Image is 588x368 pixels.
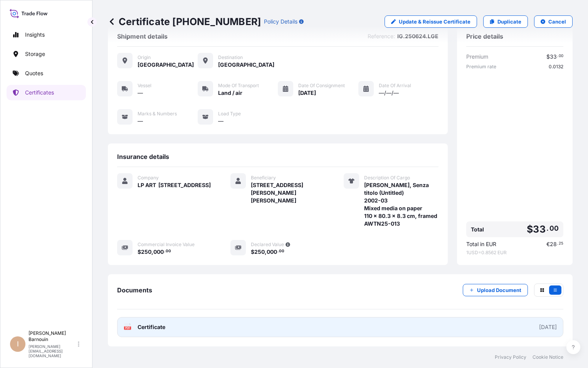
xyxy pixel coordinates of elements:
span: Premium [466,53,488,61]
p: Upload Document [477,286,521,294]
span: $ [138,249,141,255]
span: Vessel [138,83,151,89]
span: Insurance details [117,153,169,160]
span: Origin [138,54,151,61]
span: [PERSON_NAME], Senza titolo (Untitled) 2002-03 Mixed media on paper 110 x 80.3 x 8.3 cm, framed A... [364,181,438,228]
span: 0.0132 [549,64,563,70]
span: 00 [559,55,563,57]
span: . [164,250,165,253]
a: Certificates [7,85,86,100]
span: 00 [279,250,284,253]
span: [DATE] [298,89,316,97]
span: 250 [254,249,265,255]
p: Quotes [25,69,43,77]
p: Update & Reissue Certificate [399,18,470,25]
span: Company [138,175,159,181]
text: PDF [125,327,130,329]
span: Mode of Transport [218,83,259,89]
span: Destination [218,54,243,61]
span: 33 [533,225,545,234]
span: [GEOGRAPHIC_DATA] [138,61,194,69]
p: Certificates [25,89,54,96]
a: Storage [7,46,86,62]
span: I [17,340,19,348]
a: Privacy Policy [495,354,526,360]
span: 000 [267,249,277,255]
span: . [557,55,558,57]
span: Declared Value [251,241,284,248]
span: , [151,249,153,255]
span: [GEOGRAPHIC_DATA] [218,61,274,69]
button: Upload Document [463,284,528,296]
span: Total [471,226,484,233]
p: Cancel [548,18,566,25]
span: Total in EUR [466,240,496,248]
span: Beneficiary [251,175,276,181]
span: — [138,117,143,125]
span: 00 [549,226,559,231]
span: Certificate [138,323,165,331]
span: . [557,242,558,245]
p: Insights [25,31,45,39]
span: $ [251,249,254,255]
span: € [546,241,550,247]
p: [PERSON_NAME] Barnouin [29,330,76,343]
span: Date of Consignment [298,83,345,89]
span: . [546,226,549,231]
a: Update & Reissue Certificate [385,15,477,28]
span: 25 [559,242,563,245]
span: —/—/— [379,89,399,97]
div: [DATE] [539,323,557,331]
span: Description Of Cargo [364,175,410,181]
span: LP ART [STREET_ADDRESS] [138,181,211,189]
a: Duplicate [483,15,528,28]
span: Marks & Numbers [138,111,177,117]
span: 28 [550,241,557,247]
p: [PERSON_NAME][EMAIL_ADDRESS][DOMAIN_NAME] [29,344,76,358]
span: $ [527,225,533,234]
span: 000 [153,249,164,255]
span: 00 [166,250,171,253]
p: Policy Details [264,18,297,25]
span: — [138,89,143,97]
span: Land / air [218,89,242,97]
span: — [218,117,223,125]
p: Certificate [PHONE_NUMBER] [108,15,261,28]
span: , [265,249,267,255]
span: [STREET_ADDRESS][PERSON_NAME][PERSON_NAME] [251,181,325,204]
span: 1 USD = 0.8562 EUR [466,250,563,256]
p: Duplicate [497,18,521,25]
button: Cancel [534,15,573,28]
span: 250 [141,249,151,255]
span: 33 [550,54,557,59]
span: $ [546,54,550,59]
span: Commercial Invoice Value [138,241,195,248]
span: Date of Arrival [379,83,411,89]
span: Load Type [218,111,241,117]
a: Insights [7,27,86,42]
span: . [277,250,279,253]
span: Premium rate [466,64,496,70]
p: Storage [25,50,45,58]
span: Documents [117,286,152,294]
a: Quotes [7,66,86,81]
a: Cookie Notice [533,354,563,360]
a: PDFCertificate[DATE] [117,317,563,337]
